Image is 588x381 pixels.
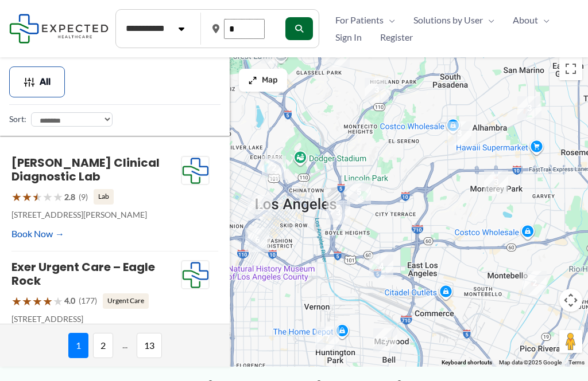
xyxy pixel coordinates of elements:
[68,333,88,358] span: 1
[79,293,97,308] span: (177)
[239,69,287,92] button: Map
[42,186,53,207] span: ★
[24,76,35,88] img: Filter
[371,29,422,46] a: Register
[53,186,63,207] span: ★
[11,155,160,184] a: [PERSON_NAME] Clinical Diagnostic Lab
[322,196,355,229] div: 3
[11,290,22,312] span: ★
[504,11,559,29] a: AboutMenu Toggle
[22,186,32,207] span: ★
[93,333,113,358] span: 2
[479,166,513,199] div: 3
[53,290,63,312] span: ★
[243,190,276,223] div: 2
[11,186,22,207] span: ★
[181,156,209,185] img: Expected Healthcare Logo
[262,76,278,85] span: Map
[64,293,75,308] span: 4.0
[64,190,75,205] span: 2.8
[360,73,393,107] div: 3
[513,92,546,125] div: 3
[518,266,551,300] div: 2
[9,112,26,127] label: Sort:
[326,29,371,46] a: Sign In
[326,11,404,29] a: For PatientsMenu Toggle
[369,324,402,357] div: 2
[335,29,362,46] span: Sign In
[42,290,53,312] span: ★
[513,11,538,29] span: About
[9,66,65,97] button: All
[342,175,376,209] div: 5
[538,11,550,29] span: Menu Toggle
[559,330,582,353] button: Drag Pegman onto the map to open Street View
[11,312,181,327] p: [STREET_ADDRESS]
[241,223,274,257] div: 6
[404,11,504,29] a: Solutions by UserMenu Toggle
[40,78,51,86] span: All
[483,11,494,29] span: Menu Toggle
[9,14,109,43] img: Expected Healthcare Logo - side, dark font, small
[442,359,492,367] button: Keyboard shortcuts
[499,359,562,366] span: Map data ©2025 Google
[32,290,42,312] span: ★
[11,259,155,289] a: Exer Urgent Care – Eagle Rock
[384,11,395,29] span: Menu Toggle
[380,29,413,46] span: Register
[568,359,585,366] a: Terms
[137,333,162,358] span: 13
[11,207,181,222] p: [STREET_ADDRESS][PERSON_NAME]
[94,189,114,204] span: Lab
[79,190,88,205] span: (9)
[11,225,64,242] a: Book Now
[311,322,344,355] div: 7
[365,250,398,283] div: 4
[257,151,291,184] div: 2
[181,261,209,289] img: Expected Healthcare Logo
[32,186,42,207] span: ★
[248,76,257,85] img: Maximize
[118,333,132,358] span: ...
[559,57,582,80] button: Toggle fullscreen view
[559,289,582,312] button: Map camera controls
[443,117,476,150] div: 3
[103,293,149,308] span: Urgent Care
[22,290,32,312] span: ★
[335,11,384,29] span: For Patients
[413,11,483,29] span: Solutions by User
